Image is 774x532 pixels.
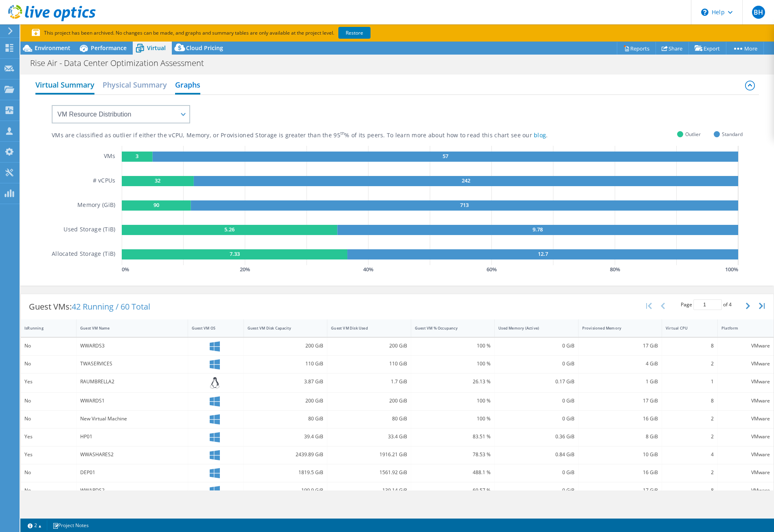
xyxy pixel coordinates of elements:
[24,396,72,405] div: No
[248,341,323,350] div: 200 GiB
[582,414,658,423] div: 16 GiB
[582,396,658,405] div: 17 GiB
[617,42,656,55] a: Reports
[331,468,407,477] div: 1561.92 GiB
[582,468,658,477] div: 16 GiB
[52,132,589,139] div: VMs are classified as outlier if either the vCPU, Memory, or Provisioned Storage is greater than ...
[80,396,184,405] div: WWARDS1
[534,131,546,139] a: blog
[248,432,323,441] div: 39.4 GiB
[331,414,407,423] div: 80 GiB
[24,486,72,495] div: No
[93,176,116,186] h5: # vCPUs
[582,325,648,331] div: Provisioned Memory
[582,450,658,459] div: 10 GiB
[415,325,481,331] div: Guest VM % Occupancy
[24,468,72,477] div: No
[26,59,217,68] h1: Rise Air - Data Center Optimization Assessment
[415,486,491,495] div: 69.57 %
[721,341,770,350] div: VMware
[331,396,407,405] div: 200 GiB
[24,432,72,441] div: Yes
[533,226,543,233] text: 9.78
[21,294,158,319] div: Guest VMs:
[331,341,407,350] div: 200 GiB
[338,27,371,39] a: Restore
[582,486,658,495] div: 17 GiB
[666,325,704,331] div: Virtual CPU
[32,29,431,37] p: This project has been archived. No changes can be made, and graphs and summary tables are only av...
[91,44,127,52] span: Performance
[666,450,714,459] div: 4
[498,359,574,368] div: 0 GiB
[72,301,150,312] span: 42 Running / 60 Total
[582,432,658,441] div: 8 GiB
[77,200,115,211] h5: Memory (GiB)
[24,450,72,459] div: Yes
[582,359,658,368] div: 4 GiB
[415,359,491,368] div: 100 %
[721,432,770,441] div: VMware
[35,44,70,52] span: Environment
[610,266,620,273] text: 80 %
[248,359,323,368] div: 110 GiB
[24,341,72,350] div: No
[721,396,770,405] div: VMware
[22,520,47,530] a: 2
[24,325,63,331] div: IsRunning
[122,266,129,273] text: 0 %
[136,152,139,160] text: 3
[47,520,94,530] a: Project Notes
[498,450,574,459] div: 0.84 GiB
[331,377,407,386] div: 1.7 GiB
[752,6,765,19] span: BH
[722,130,743,139] span: Standard
[35,77,94,95] h2: Virtual Summary
[192,325,230,331] div: Guest VM OS
[666,341,714,350] div: 8
[582,341,658,350] div: 17 GiB
[462,177,470,184] text: 242
[248,377,323,386] div: 3.87 GiB
[364,266,374,273] text: 40 %
[80,486,184,495] div: WWARDS2
[248,396,323,405] div: 200 GiB
[248,325,314,331] div: Guest VM Disk Capacity
[104,152,116,162] h5: VMs
[24,359,72,368] div: No
[122,265,743,273] svg: GaugeChartPercentageAxisTexta
[498,396,574,405] div: 0 GiB
[331,325,397,331] div: Guest VM Disk Used
[147,44,166,52] span: Virtual
[415,432,491,441] div: 83.51 %
[175,77,200,95] h2: Graphs
[103,77,167,93] h2: Physical Summary
[80,414,184,423] div: New Virtual Machine
[460,201,469,209] text: 713
[415,414,491,423] div: 100 %
[688,42,726,55] a: Export
[666,432,714,441] div: 2
[80,359,184,368] div: TWASERVICES
[498,325,564,331] div: Used Memory (Active)
[24,377,72,386] div: Yes
[248,414,323,423] div: 80 GiB
[498,486,574,495] div: 0 GiB
[331,450,407,459] div: 1916.21 GiB
[331,432,407,441] div: 33.4 GiB
[331,359,407,368] div: 110 GiB
[415,468,491,477] div: 488.1 %
[498,432,574,441] div: 0.36 GiB
[331,486,407,495] div: 139.14 GiB
[80,325,174,331] div: Guest VM Name
[80,468,184,477] div: DEP01
[248,450,323,459] div: 2439.89 GiB
[725,266,738,273] text: 100 %
[721,468,770,477] div: VMware
[225,226,235,233] text: 5.26
[498,468,574,477] div: 0 GiB
[729,301,732,308] span: 4
[498,414,574,423] div: 0 GiB
[186,44,223,52] span: Cloud Pricing
[415,396,491,405] div: 100 %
